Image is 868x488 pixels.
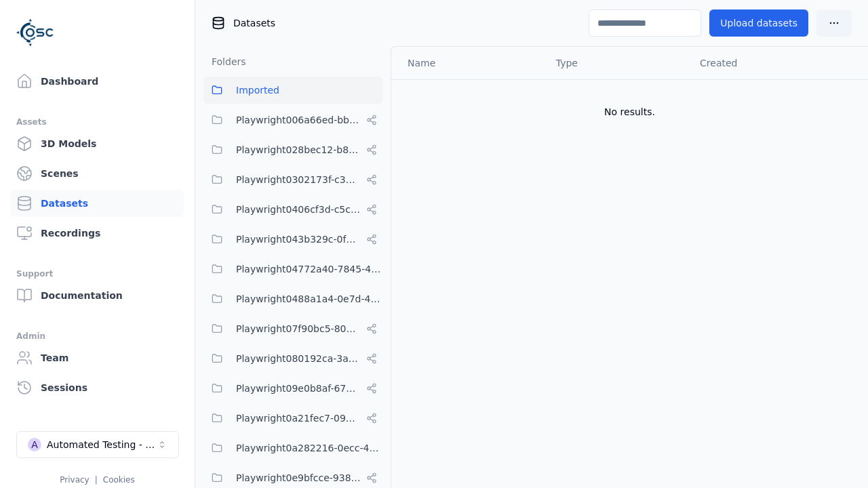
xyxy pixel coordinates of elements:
[236,321,361,337] span: Playwright07f90bc5-80d1-4d58-862e-051c9f56b799
[203,315,382,342] button: Playwright07f90bc5-80d1-4d58-862e-051c9f56b799
[95,475,98,485] span: |
[16,14,54,52] img: Logo
[203,166,382,193] button: Playwright0302173f-c313-40eb-a2c1-2f14b0f3806f
[16,266,178,282] div: Support
[203,55,246,68] h3: Folders
[545,47,689,79] th: Type
[203,405,382,432] button: Playwright0a21fec7-093e-446e-ac90-feefe60349da
[47,438,157,451] div: Automated Testing - Playwright
[60,475,89,485] a: Privacy
[236,470,361,486] span: Playwright0e9bfcce-9385-4655-aad9-5e1830d0cbce
[689,47,846,79] th: Created
[203,196,382,223] button: Playwright0406cf3d-c5c6-4809-a891-d4d7aaf60441
[391,47,545,79] th: Name
[11,190,184,217] a: Datasets
[236,201,361,218] span: Playwright0406cf3d-c5c6-4809-a891-d4d7aaf60441
[236,231,361,247] span: Playwright043b329c-0fea-4eef-a1dd-c1b85d96f68d
[391,79,868,144] td: No results.
[16,431,179,458] button: Select a workspace
[236,410,361,426] span: Playwright0a21fec7-093e-446e-ac90-feefe60349da
[236,261,382,277] span: Playwright04772a40-7845-40f2-bf94-f85d29927f9d
[236,291,382,307] span: Playwright0488a1a4-0e7d-4299-bdea-dd156cc484d6
[233,16,275,30] span: Datasets
[236,350,361,367] span: Playwright080192ca-3ab8-4170-8689-2c2dffafb10d
[236,112,361,128] span: Playwright006a66ed-bbfa-4b84-a6f2-8b03960da6f1
[28,438,41,451] div: A
[11,160,184,187] a: Scenes
[203,375,382,402] button: Playwright09e0b8af-6797-487c-9a58-df45af994400
[16,114,178,130] div: Assets
[11,374,184,401] a: Sessions
[11,282,184,309] a: Documentation
[236,171,361,188] span: Playwright0302173f-c313-40eb-a2c1-2f14b0f3806f
[236,440,382,456] span: Playwright0a282216-0ecc-4192-904d-1db5382f43aa
[203,285,382,312] button: Playwright0488a1a4-0e7d-4299-bdea-dd156cc484d6
[103,475,135,485] a: Cookies
[236,380,361,396] span: Playwright09e0b8af-6797-487c-9a58-df45af994400
[203,434,382,462] button: Playwright0a282216-0ecc-4192-904d-1db5382f43aa
[203,256,382,283] button: Playwright04772a40-7845-40f2-bf94-f85d29927f9d
[11,344,184,371] a: Team
[16,328,178,344] div: Admin
[236,142,361,158] span: Playwright028bec12-b853-4041-8716-f34111cdbd0b
[11,220,184,247] a: Recordings
[11,68,184,95] a: Dashboard
[203,345,382,372] button: Playwright080192ca-3ab8-4170-8689-2c2dffafb10d
[11,130,184,157] a: 3D Models
[709,9,808,37] button: Upload datasets
[203,77,382,104] button: Imported
[203,136,382,163] button: Playwright028bec12-b853-4041-8716-f34111cdbd0b
[236,82,279,98] span: Imported
[203,106,382,134] button: Playwright006a66ed-bbfa-4b84-a6f2-8b03960da6f1
[203,226,382,253] button: Playwright043b329c-0fea-4eef-a1dd-c1b85d96f68d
